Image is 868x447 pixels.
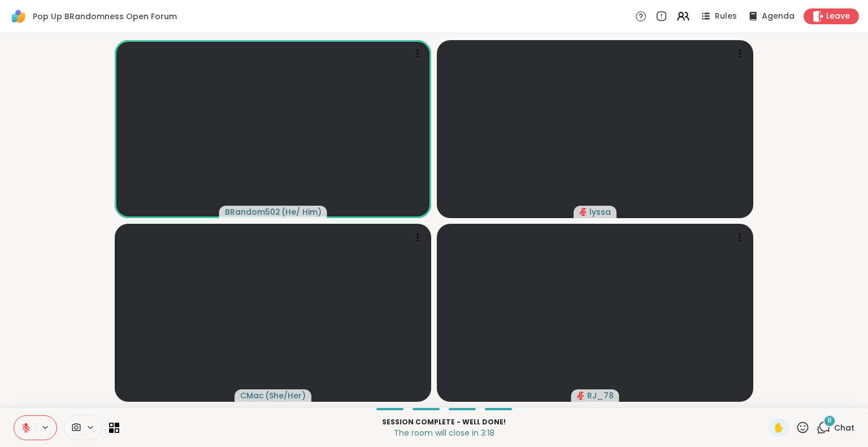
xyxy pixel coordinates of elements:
span: Leave [826,11,850,22]
span: audio-muted [579,208,587,216]
span: RJ_78 [587,390,614,401]
span: 8 [827,416,832,426]
span: lyssa [589,206,611,218]
p: The room will close in 3:18 [126,427,762,439]
span: CMac [240,390,264,401]
span: Rules [715,11,737,22]
span: ( He/ Him ) [281,206,322,218]
span: audio-muted [577,392,585,400]
span: BRandom502 [225,206,280,218]
span: Chat [834,422,854,433]
span: Agenda [762,11,795,22]
img: ShareWell Logomark [9,7,28,26]
p: Session Complete - well done! [126,417,762,427]
span: ( She/Her ) [265,390,306,401]
span: Pop Up BRandomness Open Forum [33,11,177,22]
span: ✋ [773,421,784,435]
